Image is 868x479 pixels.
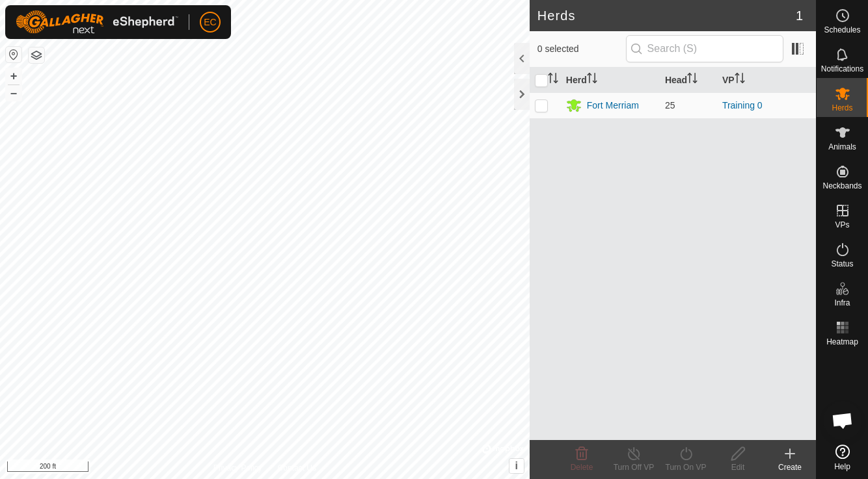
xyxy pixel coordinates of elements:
a: Privacy Policy [213,462,262,474]
span: 1 [796,6,803,25]
span: Status [831,260,853,268]
p-sorticon: Activate to sort [735,75,745,85]
a: Contact Us [278,462,316,474]
th: VP [717,68,816,93]
p-sorticon: Activate to sort [548,75,558,85]
span: Schedules [824,26,860,34]
div: Edit [712,461,764,473]
h2: Herds [537,8,796,23]
div: Turn On VP [660,461,712,473]
button: Map Layers [29,47,44,63]
a: Training 0 [722,100,763,110]
p-sorticon: Activate to sort [687,75,698,85]
span: i [515,460,518,471]
span: 0 selected [537,42,626,56]
span: Help [834,463,850,471]
div: Turn Off VP [608,461,660,473]
span: Notifications [821,65,863,73]
a: Help [817,439,868,476]
button: + [6,68,21,84]
div: Open chat [823,401,862,440]
span: Heatmap [826,338,858,346]
span: EC [204,16,216,29]
p-sorticon: Activate to sort [587,75,597,85]
div: Create [764,461,816,473]
button: i [509,459,524,473]
th: Head [660,68,717,93]
span: 25 [665,100,675,110]
span: VPs [835,221,849,229]
button: – [6,85,21,101]
input: Search (S) [626,35,783,62]
button: Reset Map [6,47,21,62]
span: Herds [832,104,852,112]
th: Herd [561,68,660,93]
span: Animals [828,143,856,151]
img: Gallagher Logo [16,10,178,34]
span: Delete [571,463,593,472]
span: Infra [834,299,850,307]
span: Neckbands [822,182,861,190]
div: Fort Merriam [587,99,639,112]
